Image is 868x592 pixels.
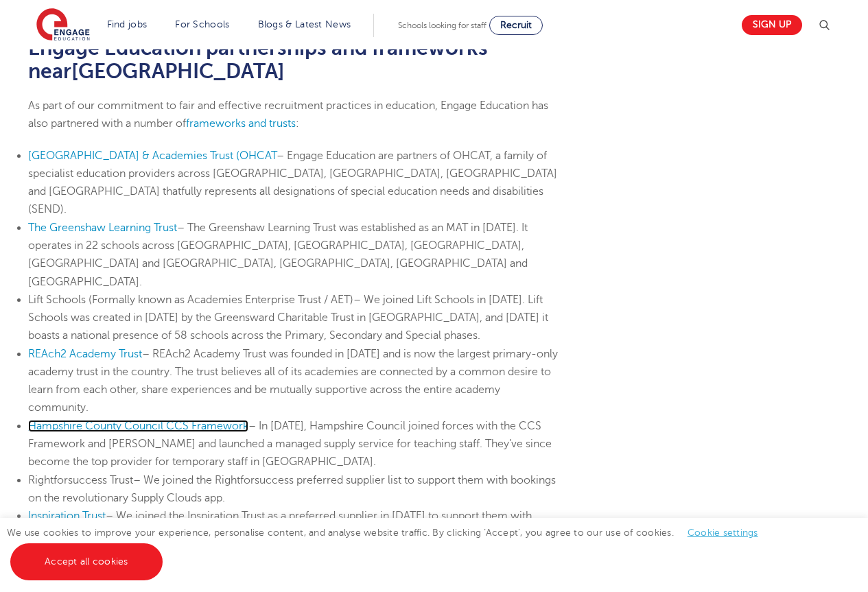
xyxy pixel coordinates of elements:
[28,474,556,504] span: – We joined the Rightforsuccess preferred supplier list to support them with bookings on the revo...
[186,117,296,130] a: frameworks and trusts
[28,474,133,486] span: Rightforsuccess Trust
[107,19,148,29] a: Find jobs
[7,528,772,567] span: We use cookies to improve your experience, personalise content, and analyse website traffic. By c...
[500,20,532,30] span: Recruit
[28,222,177,234] a: The Greenshaw Learning Trust
[28,420,248,432] a: Hampshire County Council CCS Framework
[175,19,229,29] a: For Schools
[296,117,299,130] span: :
[28,150,557,216] span: – Engage Education are partners of OHCAT, a family of specialist education providers across [GEOG...
[742,15,802,35] a: Sign up
[28,36,488,83] span: Engage Education partnerships and frameworks near
[28,150,277,162] a: [GEOGRAPHIC_DATA] & Academies Trust (OHCAT
[28,294,548,342] span: – We joined Lift Schools in [DATE]. Lift Schools was created in [DATE] by the Greensward Charitab...
[28,348,142,360] a: REAch2 Academy Trust
[28,99,548,130] span: As part of our commitment to fair and effective recruitment practices in education, Engage Educat...
[688,528,758,538] a: Cookie settings
[28,294,353,306] span: Lift Schools (Formally known as Academies Enterprise Trust / AET)
[398,21,486,30] span: Schools looking for staff
[10,543,163,580] a: Accept all cookies
[28,420,552,469] span: – In [DATE], Hampshire Council joined forces with the CCS Framework and [PERSON_NAME] and launche...
[28,348,558,414] span: – REAch2 Academy Trust was founded in [DATE] and is now the largest primary-only academy trust in...
[36,8,90,43] img: Engage Education
[489,16,543,35] a: Recruit
[258,19,351,29] a: Blogs & Latest News
[28,510,532,540] span: – We joined the Inspiration Trust as a preferred supplier in [DATE] to support them with bookings...
[28,222,528,288] span: – The Greenshaw Learning Trust was established as an MAT in [DATE]. It operates in 22 schools acr...
[28,510,106,522] a: Inspiration Trust
[71,60,285,83] span: [GEOGRAPHIC_DATA]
